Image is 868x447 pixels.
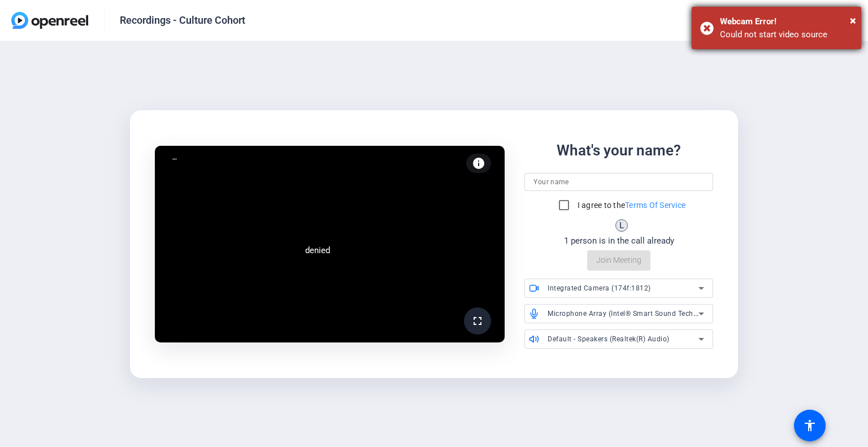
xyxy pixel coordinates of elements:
[548,335,670,343] span: Default - Speakers (Realtek(R) Audio)
[850,12,856,29] button: Close
[720,15,853,28] div: Webcam Error!
[305,245,330,255] span: denied
[472,157,485,170] mat-icon: info
[850,14,856,27] span: ×
[564,235,674,248] div: 1 person is in the call already
[557,140,681,162] div: What's your name?
[720,28,853,41] div: Could not start video source
[575,199,686,211] label: I agree to the
[615,219,628,232] div: L
[533,175,704,189] input: Your name
[471,314,484,328] mat-icon: fullscreen
[548,284,651,292] span: Integrated Camera (174f:1812)
[548,309,798,318] span: Microphone Array (Intel® Smart Sound Technology for Digital Microphones)
[625,201,685,210] a: Terms Of Service
[120,14,245,27] div: Recordings - Culture Cohort
[11,12,88,29] img: OpenReel logo
[803,419,817,432] mat-icon: accessibility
